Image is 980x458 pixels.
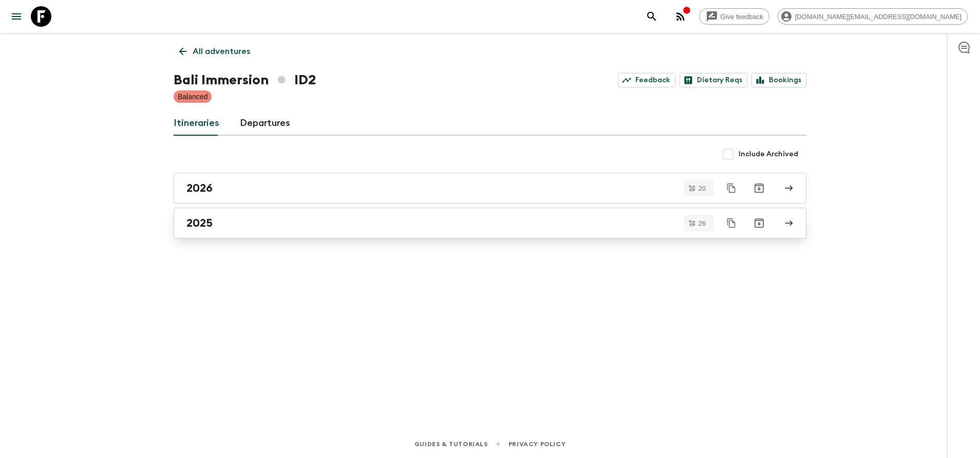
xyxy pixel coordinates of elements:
[789,13,967,21] span: [DOMAIN_NAME][EMAIL_ADDRESS][DOMAIN_NAME]
[174,70,316,90] h1: Bali Immersion ID2
[739,149,798,159] span: Include Archived
[749,213,769,233] button: Archive
[642,6,662,27] button: search adventures
[680,73,747,87] a: Dietary Reqs
[722,179,741,197] button: Duplicate
[722,214,741,232] button: Duplicate
[174,173,806,204] a: 2026
[174,208,806,239] a: 2025
[193,45,250,58] p: All adventures
[240,111,290,136] a: Departures
[751,73,806,87] a: Bookings
[692,185,712,192] span: 20
[186,216,213,230] h2: 2025
[186,181,213,195] h2: 2026
[715,13,769,21] span: Give feedback
[692,220,712,227] span: 26
[414,438,488,450] a: Guides & Tutorials
[749,178,769,198] button: Archive
[699,8,769,25] a: Give feedback
[778,8,968,25] div: [DOMAIN_NAME][EMAIL_ADDRESS][DOMAIN_NAME]
[174,41,256,62] a: All adventures
[508,438,566,450] a: Privacy Policy
[178,91,208,102] p: Balanced
[6,6,27,27] button: menu
[174,111,219,136] a: Itineraries
[618,73,675,87] a: Feedback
